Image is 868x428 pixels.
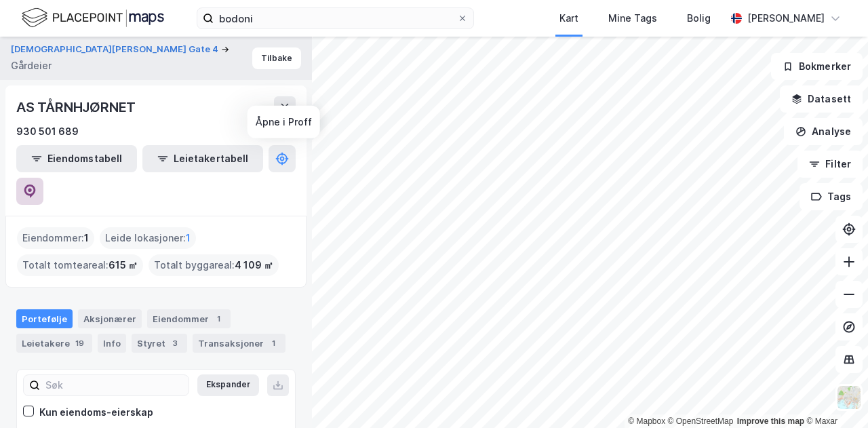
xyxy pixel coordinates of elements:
[168,336,182,350] div: 3
[797,151,863,178] button: Filter
[559,10,578,26] div: Kart
[11,43,221,56] button: [DEMOGRAPHIC_DATA][PERSON_NAME] Gate 4
[100,227,196,249] div: Leide lokasjoner :
[17,254,143,276] div: Totalt tomteareal :
[784,118,863,145] button: Analyse
[800,363,868,428] iframe: Chat Widget
[17,227,94,249] div: Eiendommer :
[39,404,153,421] div: Kun eiendoms-eierskap
[267,336,280,350] div: 1
[214,8,457,28] input: Søk på adresse, matrikkel, gårdeiere, leietakere eller personer
[16,334,92,353] div: Leietakere
[668,416,734,426] a: OpenStreetMap
[197,374,259,396] button: Ekspander
[747,10,825,26] div: [PERSON_NAME]
[16,309,73,328] div: Portefølje
[212,312,225,326] div: 1
[252,47,301,69] button: Tilbake
[235,257,273,273] span: 4 109 ㎡
[149,254,279,276] div: Totalt byggareal :
[737,416,804,426] a: Improve this map
[84,230,89,246] span: 1
[687,10,711,26] div: Bolig
[108,257,138,273] span: 615 ㎡
[800,183,863,210] button: Tags
[147,309,231,328] div: Eiendommer
[40,375,189,395] input: Søk
[780,85,863,113] button: Datasett
[16,145,137,172] button: Eiendomstabell
[78,309,142,328] div: Aksjonærer
[16,96,138,118] div: AS TÅRNHJØRNET
[22,6,164,30] img: logo.f888ab2527a4732fd821a326f86c7f29.svg
[628,416,665,426] a: Mapbox
[193,334,285,353] div: Transaksjoner
[186,230,191,246] span: 1
[11,58,52,74] div: Gårdeier
[771,53,863,80] button: Bokmerker
[16,123,79,140] div: 930 501 689
[608,10,657,26] div: Mine Tags
[800,363,868,428] div: Kontrollprogram for chat
[73,336,87,350] div: 19
[142,145,263,172] button: Leietakertabell
[98,334,126,353] div: Info
[132,334,187,353] div: Styret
